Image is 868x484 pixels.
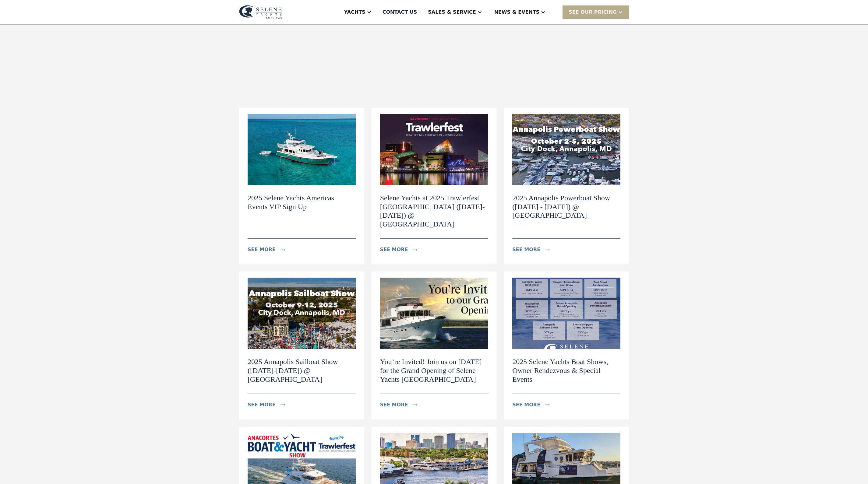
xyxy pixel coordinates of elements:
a: You’re Invited! Join us on [DATE] for the Grand Opening of Selene Yachts [GEOGRAPHIC_DATA]see mor... [372,272,497,419]
div: see more [380,401,408,409]
div: see more [380,246,408,253]
img: icon [545,249,550,251]
div: Yachts [344,9,365,16]
img: icon [413,404,417,406]
img: icon [545,404,550,406]
h2: 2025 Annapolis Sailboat Show ([DATE]-[DATE]) @ [GEOGRAPHIC_DATA] [248,357,356,384]
h2: 2025 Selene Yachts Americas Events VIP Sign Up [248,194,356,211]
a: 2025 Annapolis Sailboat Show ([DATE]-[DATE]) @ [GEOGRAPHIC_DATA]see moreicon [239,272,364,419]
div: Contact US [383,9,417,16]
a: 2025 Annapolis Powerboat Show ([DATE] - [DATE]) @ [GEOGRAPHIC_DATA]see moreicon [504,108,629,264]
div: News & EVENTS [494,9,540,16]
a: Selene Yachts at 2025 Trawlerfest [GEOGRAPHIC_DATA] ([DATE]-[DATE]) @ [GEOGRAPHIC_DATA]see moreicon [372,108,497,264]
div: see more [512,246,540,253]
div: Sales & Service [428,9,476,16]
div: SEE Our Pricing [563,5,629,19]
a: 2025 Selene Yachts Boat Shows, Owner Rendezvous & Special Eventssee moreicon [504,272,629,419]
img: logo [239,5,282,19]
a: 2025 Selene Yachts Americas Events VIP Sign Upsee moreicon [239,108,364,264]
h2: 2025 Annapolis Powerboat Show ([DATE] - [DATE]) @ [GEOGRAPHIC_DATA] [512,194,620,220]
div: SEE Our Pricing [569,9,617,16]
div: see more [248,401,276,409]
div: see more [248,246,276,253]
h2: 2025 Selene Yachts Boat Shows, Owner Rendezvous & Special Events [512,357,620,384]
img: icon [281,249,285,251]
h2: Selene Yachts at 2025 Trawlerfest [GEOGRAPHIC_DATA] ([DATE]-[DATE]) @ [GEOGRAPHIC_DATA] [380,194,488,229]
img: icon [413,249,417,251]
div: see more [512,401,540,409]
img: icon [281,404,285,406]
h2: You’re Invited! Join us on [DATE] for the Grand Opening of Selene Yachts [GEOGRAPHIC_DATA] [380,357,488,384]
